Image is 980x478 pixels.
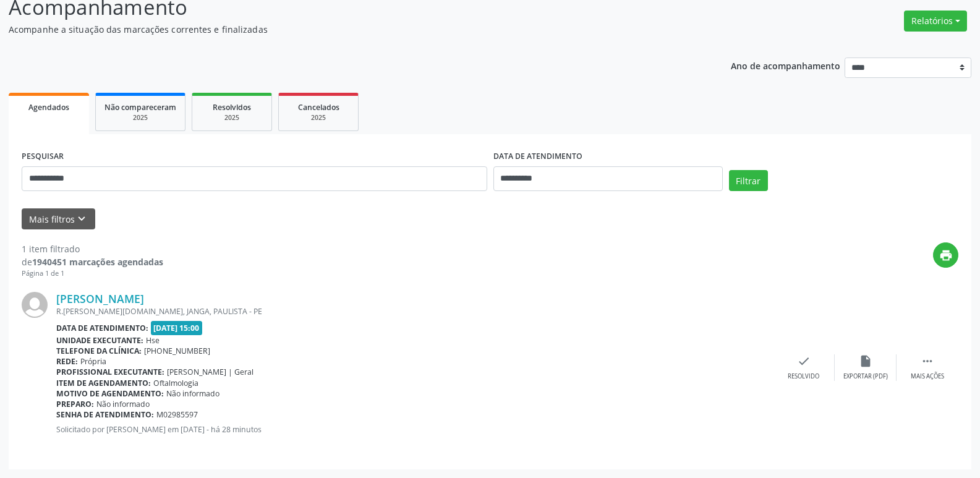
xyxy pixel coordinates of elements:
b: Preparo: [56,399,94,409]
span: Agendados [28,102,69,113]
span: Própria [80,356,106,367]
div: de [22,255,163,268]
span: Não informado [166,388,219,399]
a: [PERSON_NAME] [56,292,144,305]
i: print [939,249,953,262]
b: Profissional executante: [56,367,164,377]
span: Não compareceram [104,102,176,113]
span: Hse [146,335,160,346]
p: Acompanhe a situação das marcações correntes e finalizadas [9,23,683,36]
div: 2025 [104,113,176,122]
b: Unidade executante: [56,335,143,346]
b: Data de atendimento: [56,323,148,333]
span: [DATE] 15:00 [151,321,203,335]
button: Filtrar [729,170,768,191]
span: Não informado [96,399,150,409]
div: 2025 [288,113,349,122]
i: keyboard_arrow_down [75,212,88,226]
span: [PHONE_NUMBER] [144,346,210,356]
span: M02985597 [156,409,198,420]
label: DATA DE ATENDIMENTO [493,147,582,166]
button: Mais filtroskeyboard_arrow_down [22,208,95,230]
label: PESQUISAR [22,147,64,166]
b: Senha de atendimento: [56,409,154,420]
p: Solicitado por [PERSON_NAME] em [DATE] - há 28 minutos [56,424,773,435]
div: Resolvido [788,372,819,381]
div: Exportar (PDF) [843,372,888,381]
i: check [797,354,811,368]
img: img [22,292,48,318]
button: print [933,242,958,268]
span: Oftalmologia [153,378,198,388]
span: Resolvidos [213,102,251,113]
b: Motivo de agendamento: [56,388,164,399]
div: Mais ações [911,372,944,381]
i: insert_drive_file [859,354,872,368]
b: Item de agendamento: [56,378,151,388]
p: Ano de acompanhamento [731,58,840,73]
b: Rede: [56,356,78,367]
button: Relatórios [904,11,967,32]
i:  [921,354,934,368]
div: 2025 [201,113,263,122]
div: 1 item filtrado [22,242,163,255]
div: R.[PERSON_NAME][DOMAIN_NAME], JANGA, PAULISTA - PE [56,306,773,317]
b: Telefone da clínica: [56,346,142,356]
div: Página 1 de 1 [22,268,163,279]
span: [PERSON_NAME] | Geral [167,367,254,377]
span: Cancelados [298,102,339,113]
strong: 1940451 marcações agendadas [32,256,163,268]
